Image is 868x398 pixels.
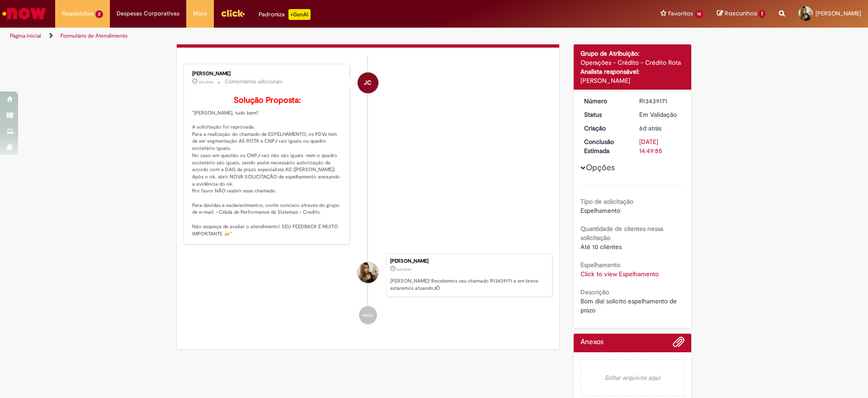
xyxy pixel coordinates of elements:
b: Espelhamento [580,261,620,269]
ul: Trilhas de página [7,28,572,44]
span: 2 [95,10,103,18]
span: Rascunhos [725,9,757,18]
dt: Número [577,96,633,105]
b: Solução Proposta: [234,95,301,105]
a: Rascunhos [717,10,765,18]
dt: Status [577,110,633,119]
div: [DATE] 14:49:55 [639,137,681,155]
div: Jonas Correia [358,72,378,93]
img: ServiceNow [1,5,47,23]
a: Formulário de Atendimento [61,32,127,39]
span: 6d atrás [397,267,411,272]
span: 6d atrás [639,124,661,132]
span: Despesas Corporativas [117,9,179,18]
span: JC [364,72,372,94]
b: Descrição [580,288,609,296]
div: Andrielle dos Santos de Oliveira [358,262,378,283]
em: Soltar arquivos aqui [580,359,685,396]
div: 22/08/2025 10:49:52 [639,124,681,133]
time: 22/08/2025 10:49:52 [639,124,661,132]
div: Operações - Crédito - Crédito Rota [580,58,685,67]
img: click_logo_yellow_360x200.png [221,6,245,20]
a: Página inicial [10,32,41,39]
small: Comentários adicionais [225,78,283,86]
div: [PERSON_NAME] [580,76,685,85]
h2: Anexos [580,338,604,346]
span: Até 10 clientes [580,243,622,251]
dt: Conclusão Estimada [577,137,633,155]
span: [PERSON_NAME] [816,10,861,17]
b: Quantidade de clientes nessa solicitação [580,225,663,242]
p: [PERSON_NAME]! Recebemos seu chamado R13439171 e em breve estaremos atuando. [390,278,547,292]
div: [PERSON_NAME] [390,259,547,264]
dt: Criação [577,124,633,133]
span: Espelhamento [580,206,620,215]
span: 1 [759,10,765,18]
div: [PERSON_NAME] [192,71,343,77]
div: R13439171 [639,96,681,105]
ul: Histórico de tíquete [184,55,552,333]
b: Tipo de solicitação [580,197,633,206]
div: Padroniza [259,9,311,20]
p: +GenAi [288,9,311,20]
span: Requisições [62,9,94,18]
a: Click to view Espelhamento [580,270,659,278]
span: Bom dia! solicito espelhamento de prazo [580,297,679,314]
button: Adicionar anexos [673,336,684,352]
span: Favoritos [668,9,693,18]
div: Em Validação [639,110,681,119]
li: Andrielle dos Santos de Oliveira [184,254,552,297]
div: Analista responsável: [580,67,685,76]
span: 6d atrás [199,79,213,85]
time: 22/08/2025 10:49:52 [397,267,411,272]
span: More [193,9,207,18]
div: Grupo de Atribuição: [580,49,685,58]
span: 14 [695,10,704,18]
time: 22/08/2025 18:30:43 [199,79,213,85]
p: "[PERSON_NAME], tudo bem? A solicitação foi reprovada. Para a realização do chamado de ESPELHAMEN... [192,96,343,237]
